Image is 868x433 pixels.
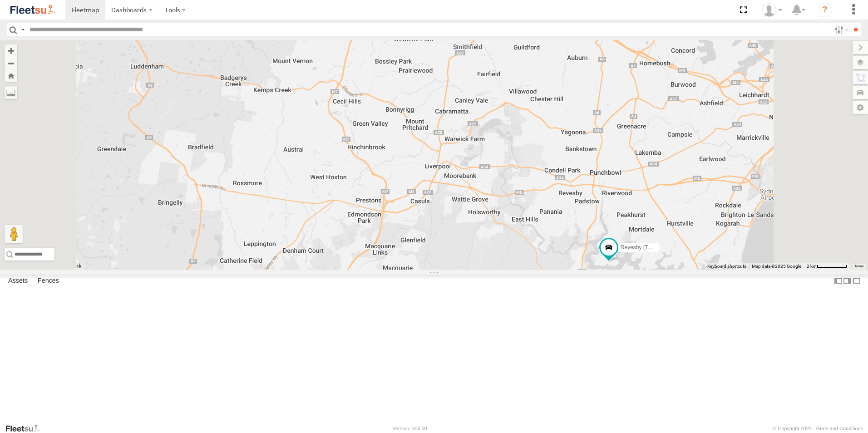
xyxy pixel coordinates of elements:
[5,86,17,99] label: Measure
[5,44,17,57] button: Zoom in
[393,426,427,431] div: Version: 306.00
[831,23,850,36] label: Search Filter Options
[5,57,17,69] button: Zoom out
[5,424,47,433] a: Visit our Website
[773,426,863,431] div: © Copyright 2025 -
[707,263,746,270] button: Keyboard shortcuts
[33,275,64,287] label: Fences
[854,265,864,268] a: Terms (opens in new tab)
[9,4,56,16] img: fleetsu-logo-horizontal.svg
[852,275,861,288] label: Hide Summary Table
[815,426,863,431] a: Terms and Conditions
[807,264,817,269] span: 2 km
[621,245,706,251] span: Revesby (T07 - [PERSON_NAME])
[833,275,843,288] label: Dock Summary Table to the Left
[19,23,26,36] label: Search Query
[843,275,852,288] label: Dock Summary Table to the Right
[5,225,23,243] button: Drag Pegman onto the map to open Street View
[818,3,832,17] i: ?
[804,263,850,270] button: Map Scale: 2 km per 63 pixels
[4,275,32,287] label: Assets
[759,3,785,17] div: Adrian Singleton
[752,264,801,269] span: Map data ©2025 Google
[5,69,17,82] button: Zoom Home
[853,101,868,114] label: Map Settings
